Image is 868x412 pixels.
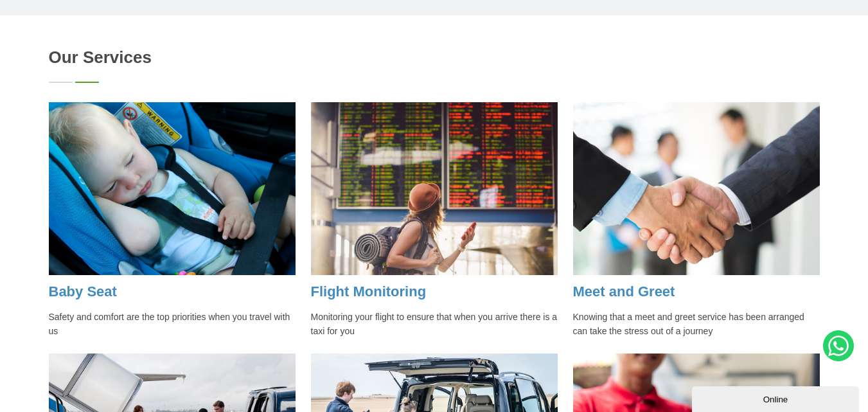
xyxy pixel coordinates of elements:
[573,102,820,275] img: Meet and Greet
[49,102,296,275] img: Baby Seat
[311,310,558,338] p: Monitoring your flight to ensure that when you arrive there is a taxi for you
[573,310,820,338] p: Knowing that a meet and greet service has been arranged can take the stress out of a journey
[49,310,296,338] p: Safety and comfort are the top priorities when you travel with us
[49,48,820,67] h2: Our Services
[49,283,117,300] a: Baby Seat
[311,102,558,275] img: Flight Monitoring
[311,283,427,300] a: Flight Monitoring
[573,283,675,300] a: Meet and Greet
[692,384,862,412] iframe: chat widget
